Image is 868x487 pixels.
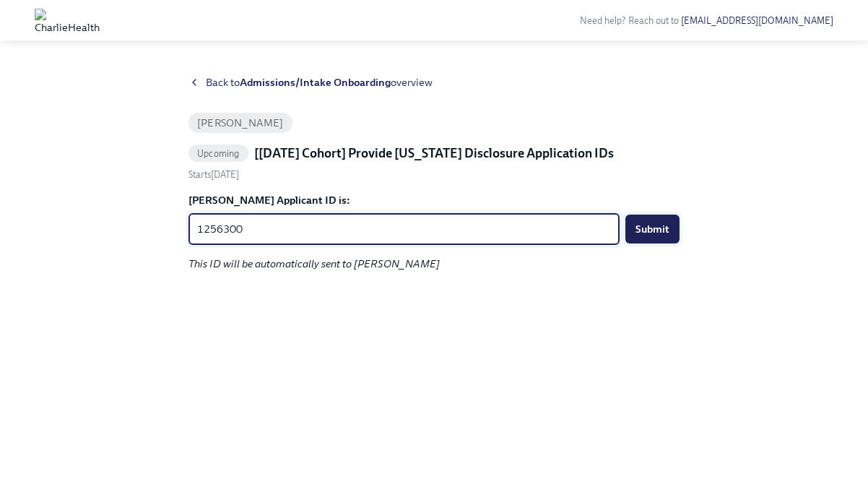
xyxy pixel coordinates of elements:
span: [PERSON_NAME] [188,118,292,129]
a: Back toAdmissions/Intake Onboardingoverview [188,75,680,90]
span: Upcoming [188,148,248,159]
button: Submit [625,215,680,243]
span: Submit [635,222,669,236]
img: CharlieHealth [35,9,100,32]
strong: Admissions/Intake Onboarding [240,76,391,89]
span: Wednesday, October 8th 2025, 10:00 am [188,169,239,180]
textarea: 1256300 [197,220,611,238]
label: [PERSON_NAME] Applicant ID is: [188,193,680,207]
h5: [[DATE] Cohort] Provide [US_STATE] Disclosure Application IDs [254,145,614,162]
em: This ID will be automatically sent to [PERSON_NAME] [188,257,440,270]
a: [EMAIL_ADDRESS][DOMAIN_NAME] [681,15,833,26]
span: Back to overview [206,75,433,90]
span: Need help? Reach out to [580,15,833,26]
